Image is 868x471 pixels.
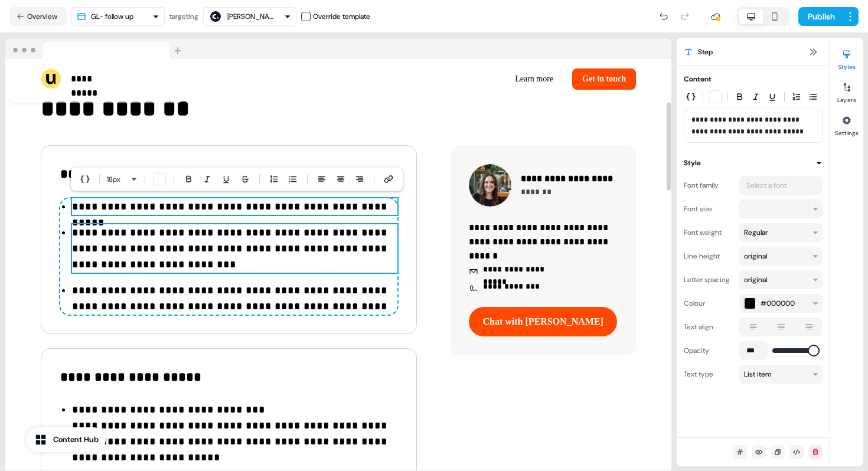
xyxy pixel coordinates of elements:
[343,68,636,90] div: Learn moreGet in touch
[227,11,275,22] div: [PERSON_NAME]
[572,68,636,90] button: Get in touch
[684,157,701,169] div: Style
[684,365,735,384] div: Text type
[203,7,296,26] button: [PERSON_NAME]
[744,250,767,262] div: original
[744,227,768,238] div: Regular
[830,78,863,104] button: Layers
[9,7,67,26] button: Overview
[469,284,478,294] img: Icon
[505,68,563,90] button: Learn more
[107,174,120,185] span: 18 px
[5,38,187,60] img: Browser topbar
[684,318,735,336] div: Text align
[684,247,735,266] div: Line height
[684,73,712,85] div: Content
[169,11,198,22] div: targeting
[684,199,735,218] div: Font size
[684,157,823,169] button: Style
[830,45,863,71] button: Styles
[26,427,106,452] button: Content Hub
[744,274,767,286] div: original
[102,172,130,187] button: 18px
[684,294,735,313] div: Colour
[91,11,133,22] div: GL- follow up
[684,176,735,195] div: Font family
[698,46,713,58] span: Step
[830,111,863,137] button: Settings
[53,434,99,446] div: Content Hub
[469,307,617,336] button: Chat with [PERSON_NAME]
[469,164,511,207] img: Contact photo
[313,11,370,22] div: Override template
[469,267,478,277] img: Icon
[739,294,823,313] button: #000000
[798,7,842,26] button: Publish
[739,176,823,195] button: Select a font
[744,368,771,380] div: List item
[761,297,795,309] span: #000000
[684,270,735,289] div: Letter spacing
[684,223,735,242] div: Font weight
[684,341,735,360] div: Opacity
[744,179,789,191] div: Select a font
